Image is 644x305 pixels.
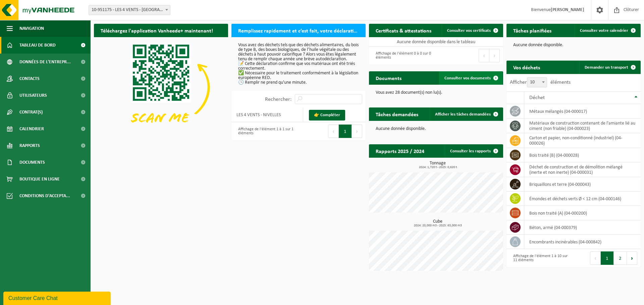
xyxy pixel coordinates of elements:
[527,78,547,87] span: 10
[89,5,170,15] span: 10-951175 - LES 4 VENTS - NIVELLES
[339,125,352,138] button: 1
[524,177,641,192] td: briquaillons et terre (04-000043)
[529,95,545,100] span: Déchet
[235,124,295,139] div: Affichage de l'élément 1 à 1 sur 1 éléments
[524,133,641,148] td: carton et papier, non-conditionné (industriel) (04-000026)
[575,24,640,37] a: Consulter votre calendrier
[372,224,503,227] span: 2024: 20,000 m3 - 2025: 63,000 m3
[19,54,71,70] span: Données de l'entrepr...
[524,206,641,220] td: bois non traité (A) (04-000200)
[369,71,408,84] h2: Documents
[479,49,489,62] button: Previous
[524,235,641,249] td: encombrants incinérables (04-000842)
[352,125,362,138] button: Next
[372,219,503,227] h3: Cube
[430,107,502,121] a: Afficher les tâches demandées
[524,220,641,235] td: béton, armé (04-000379)
[19,154,45,171] span: Documents
[524,162,641,177] td: déchet de construction et de démolition mélangé (inerte et non inerte) (04-000031)
[524,148,641,162] td: bois traité (B) (04-000028)
[601,251,614,265] button: 1
[3,290,112,305] iframe: chat widget
[369,24,438,37] h2: Certificats & attestations
[372,161,503,169] h3: Tonnage
[585,65,628,70] span: Demander un transport
[231,24,366,37] h2: Remplissez rapidement et c’est fait, votre déclaration RED pour 2025
[447,28,491,33] span: Consulter vos certificats
[510,80,571,85] label: Afficher éléments
[435,112,491,117] span: Afficher les tâches demandées
[369,37,503,47] td: Aucune donnée disponible dans le tableau
[89,5,170,15] span: 10-951175 - LES 4 VENTS - NIVELLES
[19,104,43,121] span: Contrat(s)
[19,70,40,87] span: Contacts
[372,48,433,63] div: Affichage de l'élément 0 à 0 sur 0 éléments
[94,24,220,37] h2: Téléchargez l'application Vanheede+ maintenant!
[369,107,425,121] h2: Tâches demandées
[524,104,641,119] td: métaux mélangés (04-000017)
[372,166,503,169] span: 2024: 1,720 t - 2025: 0,620 t
[627,251,637,265] button: Next
[527,77,547,87] span: 10
[19,37,56,54] span: Tableau de bord
[19,20,44,37] span: Navigation
[328,125,339,138] button: Previous
[265,97,291,102] label: Rechercher:
[590,251,601,265] button: Previous
[309,110,345,121] a: 👉 Compléter
[369,144,431,157] h2: Rapports 2025 / 2024
[19,87,47,104] span: Utilisateurs
[19,171,60,187] span: Boutique en ligne
[442,24,502,37] a: Consulter vos certificats
[513,43,634,48] p: Aucune donnée disponible.
[614,251,627,265] button: 2
[445,144,502,158] a: Consulter les rapports
[489,49,500,62] button: Next
[524,119,641,133] td: matériaux de construction contenant de l'amiante lié au ciment (non friable) (04-000023)
[238,43,359,85] p: Vous avez des déchets tels que des déchets alimentaires, du bois de type B, des boues biologiques...
[376,127,496,131] p: Aucune donnée disponible.
[506,61,547,74] h2: Vos déchets
[19,187,70,204] span: Conditions d'accepta...
[580,28,628,33] span: Consulter votre calendrier
[524,192,641,206] td: émondes et déchets verts Ø < 12 cm (04-000146)
[439,71,502,85] a: Consulter vos documents
[551,7,584,12] strong: [PERSON_NAME]
[579,61,640,74] a: Demander un transport
[510,251,570,265] div: Affichage de l'élément 1 à 10 sur 11 éléments
[231,107,303,122] td: LES 4 VENTS - NIVELLES
[19,137,40,154] span: Rapports
[19,121,44,137] span: Calendrier
[94,37,228,138] img: Download de VHEPlus App
[376,90,496,95] p: Vous avez 28 document(s) non lu(s).
[444,76,491,80] span: Consulter vos documents
[506,24,558,37] h2: Tâches planifiées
